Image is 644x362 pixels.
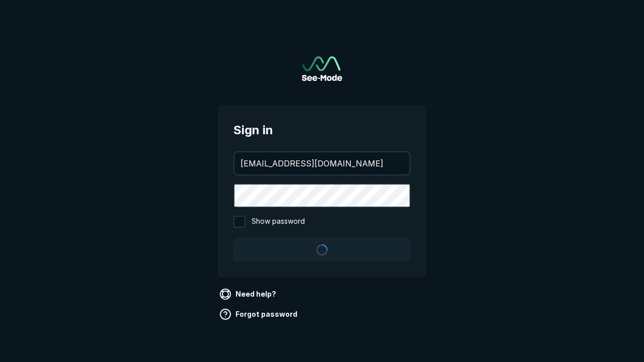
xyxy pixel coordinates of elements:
img: See-Mode Logo [302,56,342,81]
span: Sign in [233,121,411,139]
a: Forgot password [217,306,301,322]
span: Show password [252,216,305,228]
a: Go to sign in [302,56,342,81]
a: Need help? [217,286,280,302]
input: your@email.com [234,152,410,174]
